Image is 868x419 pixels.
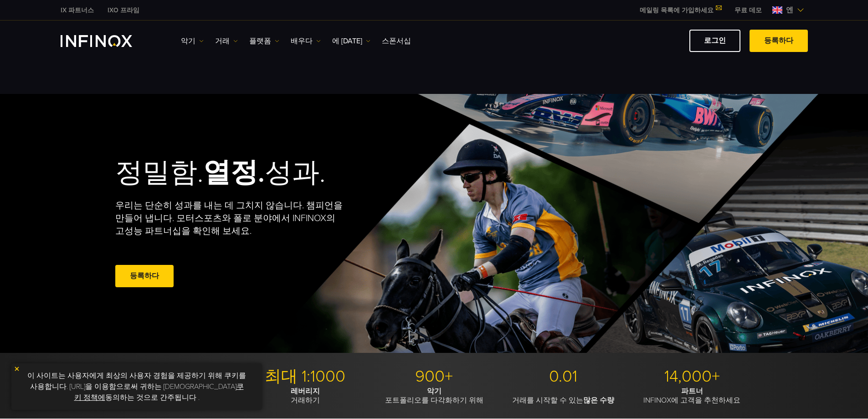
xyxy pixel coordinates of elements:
font: 거래하기 [291,396,320,405]
img: 노란색 닫기 아이콘 [14,366,20,372]
a: 스폰서십 [382,36,411,47]
font: 최대 1:1000 [265,367,345,386]
font: 플랫폼 [249,36,271,46]
a: INFINOX 로고 [61,35,154,47]
a: 인피녹스 [54,5,101,15]
font: 배우다 [291,36,313,46]
font: 포트폴리오를 다각화하기 위해 [385,396,483,405]
font: 등록하다 [130,271,159,280]
a: 거래 [215,36,238,47]
font: 파트너 [681,387,703,396]
a: 플랫폼 [249,36,279,47]
a: 등록하다 [115,265,174,287]
a: 인피녹스 메뉴 [728,5,769,15]
font: 메일링 목록에 가입하세요 [640,6,714,14]
font: 악기 [181,36,195,46]
a: 배우다 [291,36,321,47]
font: 거래 [215,36,230,46]
font: 스폰서십 [382,36,411,46]
a: 인피녹스 [101,5,146,15]
a: 에 [DATE] [332,36,370,47]
font: 정밀함. [115,156,203,189]
a: 등록하다 [750,30,808,52]
font: 900+ [415,367,453,386]
font: 악기 [427,387,442,396]
a: 메일링 목록에 가입하세요 [633,6,728,14]
font: 열정. [203,156,265,189]
font: 0.01 [549,367,577,386]
font: 성과. [265,156,325,189]
font: 동의하는 것으로 간주됩니다 . [105,393,200,402]
font: 많은 수량 [583,396,614,405]
font: 로그인 [704,36,726,45]
a: 로그인 [689,30,740,52]
font: 14,000+ [664,367,720,386]
font: IX 파트너스 [61,6,94,14]
font: 등록하다 [764,36,793,45]
font: 엔 [786,5,793,15]
font: 거래를 시작할 수 있는 [512,396,583,405]
font: 이 사이트는 사용자에게 최상의 사용자 경험을 제공하기 위해 쿠키를 사용합니다. [URL]을 이용함으로써 귀하는 [DEMOGRAPHIC_DATA] [27,371,246,391]
font: 레버리지 [291,387,320,396]
font: 무료 데모 [734,6,762,14]
font: 우리는 단순히 성과를 내는 데 그치지 않습니다. 챔피언을 만들어 냅니다. 모터스포츠와 폴로 분야에서 INFINOX의 고성능 파트너십을 확인해 보세요. [115,200,343,237]
font: INFINOX에 고객을 추천하세요 [643,396,740,405]
font: IXO 프라임 [108,6,139,14]
font: 에 [DATE] [332,36,362,46]
a: 악기 [181,36,204,47]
